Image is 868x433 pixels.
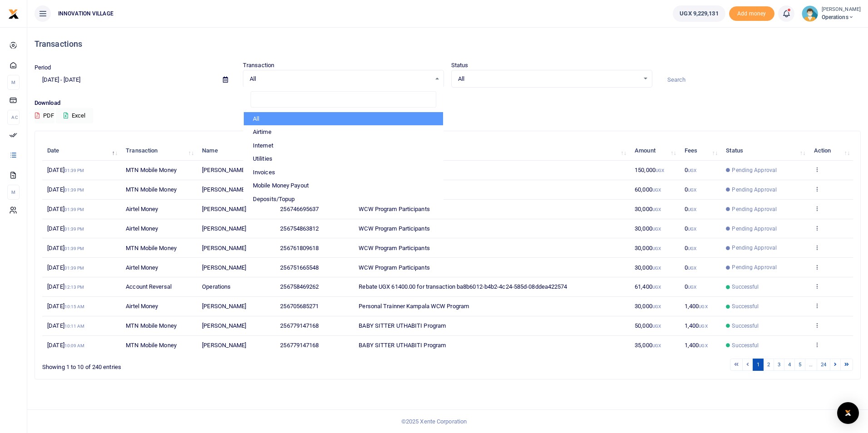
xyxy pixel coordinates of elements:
[47,303,84,310] span: [DATE]
[652,304,661,309] small: UGX
[202,186,246,193] span: [PERSON_NAME]
[202,322,246,329] span: [PERSON_NAME]
[685,303,708,310] span: 1,400
[64,226,84,231] small: 01:39 PM
[35,63,51,72] label: Period
[354,141,630,161] th: Memo: activate to sort column ascending
[47,225,84,232] span: [DATE]
[244,166,443,179] li: Invoices
[126,245,177,251] span: MTN Mobile Money
[64,324,85,329] small: 10:11 AM
[47,322,84,329] span: [DATE]
[126,303,158,310] span: Airtel Money
[729,6,774,21] li: Toup your wallet
[244,125,443,139] li: Airtime
[244,152,443,166] li: Utilities
[680,9,718,18] span: UGX 9,229,131
[802,5,818,22] img: profile-user
[732,283,759,291] span: Successful
[688,168,696,173] small: UGX
[630,141,680,161] th: Amount: activate to sort column ascending
[688,266,696,271] small: UGX
[126,186,177,193] span: MTN Mobile Money
[652,343,661,348] small: UGX
[202,245,246,251] span: [PERSON_NAME]
[699,304,707,309] small: UGX
[54,10,117,18] span: INNOVATION VILLAGE
[699,324,707,329] small: UGX
[47,264,84,271] span: [DATE]
[280,342,319,349] span: 256779147168
[729,10,774,16] a: Add money
[732,244,777,252] span: Pending Approval
[202,283,231,290] span: Operations
[121,141,197,161] th: Transaction: activate to sort column ascending
[652,187,661,192] small: UGX
[837,402,859,424] div: Open Intercom Messenger
[8,10,19,17] a: logo-small logo-large logo-large
[64,304,85,309] small: 10:15 AM
[688,207,696,212] small: UGX
[635,225,661,232] span: 30,000
[688,187,696,192] small: UGX
[202,303,246,310] span: [PERSON_NAME]
[688,226,696,231] small: UGX
[809,141,853,161] th: Action: activate to sort column ascending
[35,98,861,108] p: Download
[652,207,661,212] small: UGX
[685,225,696,232] span: 0
[202,167,246,173] span: [PERSON_NAME]
[680,141,721,161] th: Fees: activate to sort column ascending
[202,342,246,349] span: [PERSON_NAME]
[280,225,319,232] span: 256754863812
[280,245,319,251] span: 256761809618
[729,6,774,21] span: Add money
[635,342,661,349] span: 35,000
[656,168,664,173] small: UGX
[822,6,861,14] small: [PERSON_NAME]
[732,225,777,233] span: Pending Approval
[685,186,696,193] span: 0
[699,343,707,348] small: UGX
[732,205,777,213] span: Pending Approval
[817,359,830,371] a: 24
[42,358,376,372] div: Showing 1 to 10 of 240 entries
[732,302,759,310] span: Successful
[47,283,84,290] span: [DATE]
[359,283,567,290] span: Rebate UGX 61400.00 for transaction ba8b6012-b4b2-4c24-585d-08ddea422574
[359,322,446,329] span: BABY SITTER UTHABITI Program
[56,108,93,123] button: Excel
[47,186,84,193] span: [DATE]
[685,264,696,271] span: 0
[732,322,759,330] span: Successful
[635,186,661,193] span: 60,000
[47,167,84,173] span: [DATE]
[64,246,84,251] small: 01:39 PM
[244,179,443,192] li: Mobile Money Payout
[635,167,664,173] span: 150,000
[652,324,661,329] small: UGX
[244,192,443,206] li: Deposits/Topup
[685,322,708,329] span: 1,400
[652,266,661,271] small: UGX
[8,9,19,20] img: logo-small
[35,108,54,123] button: PDF
[451,61,469,70] label: Status
[458,74,639,84] span: All
[126,225,158,232] span: Airtel Money
[126,322,177,329] span: MTN Mobile Money
[359,206,429,212] span: WCW Program Participants
[822,13,861,21] span: Operations
[784,359,795,371] a: 4
[685,283,696,290] span: 0
[280,322,319,329] span: 256779147168
[685,167,696,173] span: 0
[359,303,469,310] span: Personal Trainner Kampala WCW Program
[64,266,84,271] small: 01:39 PM
[732,166,777,174] span: Pending Approval
[359,245,429,251] span: WCW Program Participants
[7,110,20,125] li: Ac
[685,342,708,349] span: 1,400
[635,322,661,329] span: 50,000
[635,283,661,290] span: 61,400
